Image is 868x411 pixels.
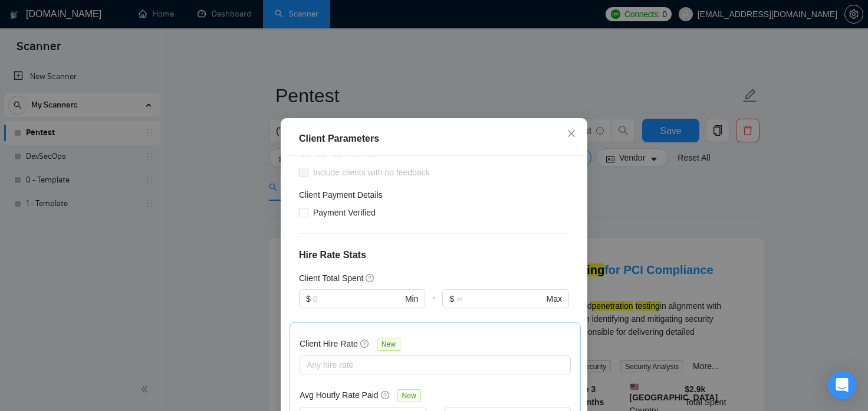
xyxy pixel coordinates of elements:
[300,337,358,350] h5: Client Hire Rate
[567,129,576,138] span: close
[425,289,442,322] div: -
[828,371,856,399] div: Open Intercom Messenger
[555,118,587,150] button: Close
[449,292,454,305] span: $
[299,272,363,285] h5: Client Total Spent
[308,166,435,179] span: Include clients with no feedback
[405,292,419,305] span: Min
[381,390,390,400] span: question-circle
[456,292,544,305] input: ∞
[366,273,375,283] span: question-circle
[299,132,569,146] div: Client Parameters
[308,206,380,219] span: Payment Verified
[313,292,403,305] input: 0
[299,248,569,262] h4: Hire Rate Stats
[306,292,311,305] span: $
[300,389,379,402] h5: Avg Hourly Rate Paid
[299,188,383,201] h4: Client Payment Details
[397,389,421,402] span: New
[547,292,562,305] span: Max
[377,338,400,351] span: New
[360,339,370,348] span: question-circle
